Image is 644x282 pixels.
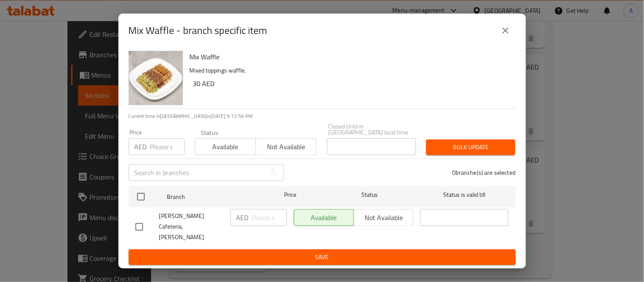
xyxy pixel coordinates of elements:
[252,209,287,226] input: Please enter price
[262,190,318,200] span: Price
[159,211,224,243] span: [PERSON_NAME] Cafeteria, [PERSON_NAME]
[135,142,147,152] p: AED
[129,24,267,37] h2: Mix Waffle - branch specific item
[420,190,509,200] span: Status is valid till
[256,138,317,155] button: Not available
[453,168,516,177] p: 0 branche(s) are selected
[190,51,509,63] h6: Mix Waffle
[426,140,515,155] button: Bulk update
[199,141,253,153] span: Available
[190,65,509,76] p: Mixed toppings waffle.
[129,112,516,120] p: Current time in [GEOGRAPHIC_DATA] is [DATE] 9:12:56 PM
[236,212,249,223] p: AED
[150,138,185,155] input: Please enter price
[129,249,516,265] button: Save
[325,190,413,200] span: Status
[433,142,509,153] span: Bulk update
[129,51,183,105] img: Mix Waffle
[259,141,313,153] span: Not available
[495,20,516,41] button: close
[195,138,256,155] button: Available
[167,192,255,202] span: Branch
[193,78,509,89] h6: 30 AED
[129,164,264,181] input: Search in branches
[135,252,509,262] span: Save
